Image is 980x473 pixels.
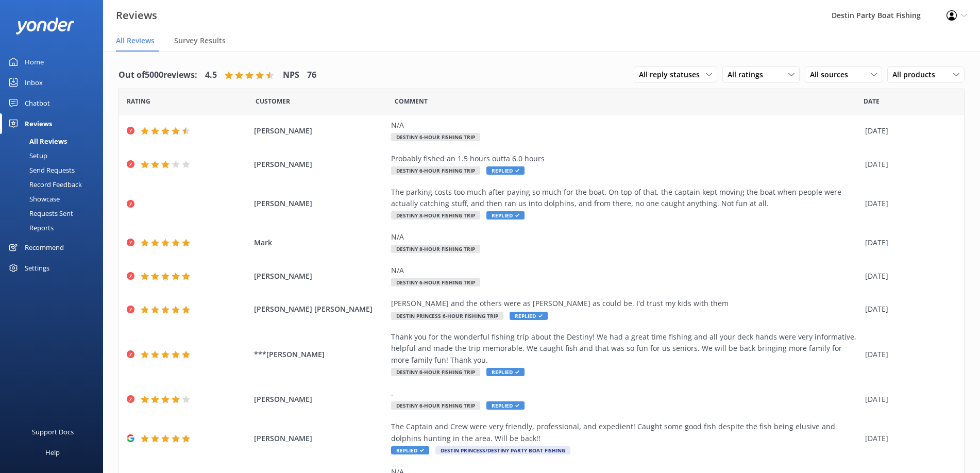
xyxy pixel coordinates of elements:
[391,120,860,131] div: N/A
[391,312,503,320] span: Destin Princess 6-Hour Fishing Trip
[391,133,480,141] span: Destiny 6-Hour Fishing Trip
[45,442,60,463] div: Help
[391,265,860,276] div: N/A
[254,349,386,360] span: ***[PERSON_NAME]
[865,303,951,315] div: [DATE]
[25,258,49,278] div: Settings
[205,69,217,82] h4: 4.5
[6,177,103,192] a: Record Feedback
[865,125,951,137] div: [DATE]
[391,245,480,253] span: Destiny 8-Hour Fishing Trip
[254,303,386,315] span: [PERSON_NAME] [PERSON_NAME]
[391,187,860,210] div: The parking costs too much after paying so much for the boat. On top of that, the captain kept mo...
[15,18,75,35] img: yonder-white-logo.png
[865,433,951,444] div: [DATE]
[391,166,480,175] span: Destiny 6-Hour Fishing Trip
[174,36,226,46] span: Survey Results
[391,278,480,286] span: Destiny 6-Hour Fishing Trip
[119,69,197,82] h4: Out of 5000 reviews:
[391,298,860,309] div: [PERSON_NAME] and the others were as [PERSON_NAME] as could be. I'd trust my kids with them
[865,271,951,282] div: [DATE]
[6,221,54,235] div: Reports
[6,163,103,177] a: Send Requests
[6,148,103,163] a: Setup
[391,421,860,444] div: The Captain and Crew were very friendly, professional, and expedient! Caught some good fish despi...
[254,198,386,209] span: [PERSON_NAME]
[486,211,525,219] span: Replied
[728,69,769,80] span: All ratings
[486,368,525,376] span: Replied
[6,206,73,221] div: Requests Sent
[865,394,951,405] div: [DATE]
[307,69,316,82] h4: 76
[32,421,74,442] div: Support Docs
[25,113,52,134] div: Reviews
[254,125,386,137] span: [PERSON_NAME]
[510,312,548,320] span: Replied
[116,7,157,24] h3: Reviews
[6,221,103,235] a: Reports
[254,237,386,248] span: Mark
[6,148,47,163] div: Setup
[391,211,480,219] span: Destiny 8-Hour Fishing Trip
[810,69,854,80] span: All sources
[254,159,386,170] span: [PERSON_NAME]
[391,231,860,243] div: N/A
[6,134,67,148] div: All Reviews
[254,271,386,282] span: [PERSON_NAME]
[25,72,43,93] div: Inbox
[6,192,60,206] div: Showcase
[486,401,525,410] span: Replied
[865,159,951,170] div: [DATE]
[256,96,290,106] span: Date
[486,166,525,175] span: Replied
[6,192,103,206] a: Showcase
[435,446,570,454] span: Destin Princess/Destiny Party Boat Fishing
[639,69,706,80] span: All reply statuses
[254,433,386,444] span: [PERSON_NAME]
[25,93,50,113] div: Chatbot
[395,96,428,106] span: Question
[892,69,941,80] span: All products
[391,331,860,366] div: Thank you for the wonderful fishing trip about the Destiny! We had a great time fishing and all y...
[864,96,880,106] span: Date
[6,206,103,221] a: Requests Sent
[865,349,951,360] div: [DATE]
[6,163,75,177] div: Send Requests
[391,401,480,410] span: Destiny 6-Hour Fishing Trip
[254,394,386,405] span: [PERSON_NAME]
[283,69,299,82] h4: NPS
[6,134,103,148] a: All Reviews
[391,368,480,376] span: Destiny 6-Hour Fishing Trip
[391,446,429,454] span: Replied
[391,388,860,399] div: .
[391,153,860,164] div: Probably fished an 1.5 hours outta 6.0 hours
[25,237,64,258] div: Recommend
[6,177,82,192] div: Record Feedback
[865,198,951,209] div: [DATE]
[25,52,44,72] div: Home
[865,237,951,248] div: [DATE]
[116,36,155,46] span: All Reviews
[127,96,150,106] span: Date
